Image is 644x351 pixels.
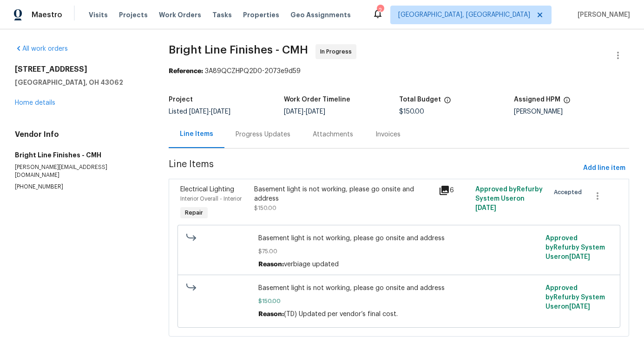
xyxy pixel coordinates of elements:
span: $150.00 [399,108,424,115]
span: Properties [243,10,279,20]
a: Home details [15,100,55,106]
span: Repair [181,208,207,217]
div: Invoices [375,130,401,139]
span: Line Items [169,160,579,177]
span: (TD) Updated per vendor’s final cost. [284,311,398,317]
span: The hpm assigned to this work order. [563,96,571,108]
span: [DATE] [475,205,496,211]
span: The total cost of line items that have been proposed by Opendoor. This sum includes line items th... [444,96,451,108]
div: Attachments [313,130,353,139]
h5: Project [169,96,193,103]
span: [DATE] [189,108,209,115]
span: Tasks [212,12,232,18]
a: All work orders [15,46,68,52]
b: Reference: [169,68,203,74]
span: Maestro [32,10,62,20]
span: [PERSON_NAME] [574,10,630,20]
h5: [GEOGRAPHIC_DATA], OH 43062 [15,78,146,87]
span: Accepted [554,188,585,197]
h5: Work Order Timeline [284,96,350,103]
span: Approved by Refurby System User on [545,285,605,310]
button: Add line item [579,160,629,177]
div: 2 [377,6,383,15]
span: Work Orders [159,10,201,20]
div: 3A89QCZHPQ2D0-2073e9d59 [169,67,629,76]
span: verbiage updated [284,261,339,268]
span: Basement light is not working, please go onsite and address [258,234,540,243]
h5: Total Budget [399,96,441,103]
span: [DATE] [306,108,325,115]
span: [DATE] [211,108,230,115]
span: $150.00 [254,205,276,211]
div: Line Items [180,129,213,139]
span: Approved by Refurby System User on [475,186,543,211]
div: [PERSON_NAME] [514,108,629,115]
span: $75.00 [258,247,540,256]
span: Basement light is not working, please go onsite and address [258,283,540,293]
h4: Vendor Info [15,130,146,139]
p: [PERSON_NAME][EMAIL_ADDRESS][DOMAIN_NAME] [15,163,146,179]
div: 6 [439,185,470,196]
span: Reason: [258,261,284,268]
span: - [189,108,230,115]
span: Listed [169,108,230,115]
span: $150.00 [258,297,540,306]
span: [DATE] [569,254,590,260]
span: Projects [119,10,148,20]
span: - [284,108,325,115]
span: Geo Assignments [290,10,351,20]
p: [PHONE_NUMBER] [15,183,146,191]
div: Basement light is not working, please go onsite and address [254,185,433,203]
h5: Assigned HPM [514,96,560,103]
span: [GEOGRAPHIC_DATA], [GEOGRAPHIC_DATA] [398,10,530,20]
span: Bright Line Finishes - CMH [169,44,308,55]
span: Visits [89,10,108,20]
span: In Progress [320,47,355,56]
span: Electrical Lighting [180,186,234,193]
span: [DATE] [284,108,303,115]
span: Add line item [583,162,625,174]
div: Progress Updates [236,130,290,139]
span: Reason: [258,311,284,317]
span: Approved by Refurby System User on [545,235,605,260]
span: Interior Overall - Interior [180,196,242,202]
h2: [STREET_ADDRESS] [15,65,146,74]
h5: Bright Line Finishes - CMH [15,150,146,160]
span: [DATE] [569,304,590,310]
